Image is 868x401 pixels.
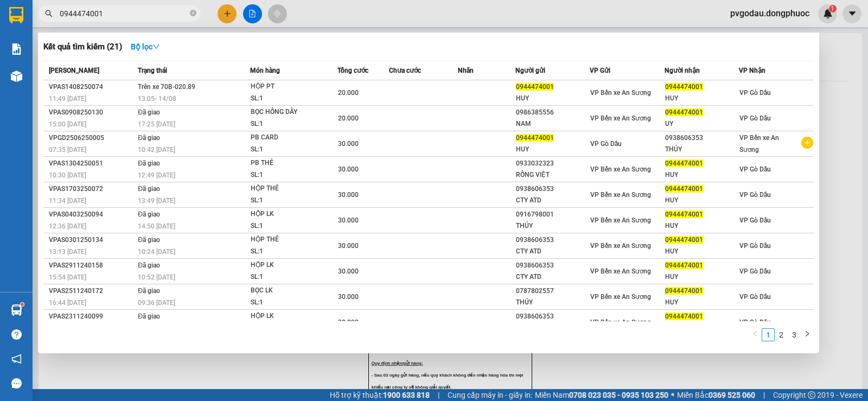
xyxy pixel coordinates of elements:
[801,328,814,341] button: right
[458,67,474,74] span: Nhãn
[590,114,651,122] span: VP Bến xe An Sương
[762,329,774,341] a: 1
[251,144,332,156] div: SL: 1
[516,144,590,155] div: HUY
[251,271,332,283] div: SL: 1
[752,330,758,337] span: left
[138,236,160,244] span: Đã giao
[739,191,771,199] span: VP Gò Dầu
[49,260,135,271] div: VPAS2911240158
[516,183,590,195] div: 0938606353
[251,234,332,246] div: HỘP THẺ
[251,310,332,322] div: HỘP LK
[516,234,590,246] div: 0938606353
[516,169,590,181] div: RỒNG VIỆT
[11,43,22,55] img: solution-icon
[801,137,813,149] span: plus-circle
[49,311,135,322] div: VPAS2311240099
[11,71,22,82] img: warehouse-icon
[665,132,739,144] div: 0938606353
[338,242,359,250] span: 30.000
[49,107,135,118] div: VPAS0908250130
[338,268,359,275] span: 30.000
[788,329,800,341] a: 3
[138,197,175,205] span: 13:49 [DATE]
[590,140,622,148] span: VP Gò Dầu
[49,95,86,103] span: 11:49 [DATE]
[516,134,554,142] span: 0944474001
[251,220,332,232] div: SL: 1
[11,329,22,340] span: question-circle
[516,220,590,232] div: THÚY
[665,271,739,283] div: HUY
[251,106,332,118] div: BỌC HỒNG DÂY
[516,93,590,104] div: HUY
[251,246,332,258] div: SL: 1
[138,146,175,154] span: 10:42 [DATE]
[251,285,332,297] div: BỌC LK
[338,217,359,224] span: 30.000
[337,67,368,74] span: Tổng cước
[251,157,332,169] div: PB THẺ
[804,330,810,337] span: right
[338,293,359,301] span: 30.000
[49,67,99,74] span: [PERSON_NAME]
[49,183,135,195] div: VPAS1703250072
[138,109,160,116] span: Đã giao
[3,70,114,77] span: [PERSON_NAME]:
[138,313,160,320] span: Đã giao
[665,195,739,206] div: HUY
[516,297,590,308] div: THÚY
[590,293,651,301] span: VP Bến xe An Sương
[138,160,160,167] span: Đã giao
[190,9,196,19] span: close-circle
[739,268,771,275] span: VP Gò Dầu
[49,132,135,144] div: VPGD2506250005
[516,246,590,257] div: CTY ATD
[338,114,359,122] span: 20.000
[516,83,554,91] span: 0944474001
[665,144,739,155] div: THÚY
[43,41,122,53] h3: Kết quả tìm kiếm ( 21 )
[152,43,160,50] span: down
[49,197,86,205] span: 11:34 [DATE]
[49,285,135,297] div: VPAS2511240172
[138,248,175,256] span: 10:24 [DATE]
[665,220,739,232] div: HUY
[775,328,788,341] li: 2
[665,297,739,308] div: HUY
[251,183,332,195] div: HỘP THẺ
[516,158,590,169] div: 0933032323
[775,329,787,341] a: 2
[138,299,175,307] span: 09:36 [DATE]
[251,81,332,93] div: HỘP PT
[516,118,590,130] div: NAM
[516,271,590,283] div: CTY ATD
[665,236,703,244] span: 0944474001
[590,89,651,97] span: VP Bến xe An Sương
[590,67,610,74] span: VP Gửi
[516,260,590,271] div: 0938606353
[49,146,86,154] span: 07:35 [DATE]
[516,209,590,220] div: 0916798001
[24,79,66,85] span: 12:24:05 [DATE]
[138,95,176,103] span: 13:05 - 14/08
[60,8,188,20] input: Tìm tên, số ĐT hoặc mã đơn
[49,299,86,307] span: 16:44 [DATE]
[251,118,332,130] div: SL: 1
[251,93,332,105] div: SL: 1
[739,217,771,224] span: VP Gò Dầu
[138,134,160,142] span: Đã giao
[590,191,651,199] span: VP Bến xe An Sương
[739,242,771,250] span: VP Gò Dầu
[251,169,332,181] div: SL: 1
[251,259,332,271] div: HỘP LK
[590,242,651,250] span: VP Bến xe An Sương
[138,67,167,74] span: Trạng thái
[138,120,175,128] span: 17:25 [DATE]
[138,171,175,179] span: 12:49 [DATE]
[338,89,359,97] span: 20.000
[665,313,703,320] span: 0944474001
[49,222,86,230] span: 12:36 [DATE]
[739,89,771,97] span: VP Gò Dầu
